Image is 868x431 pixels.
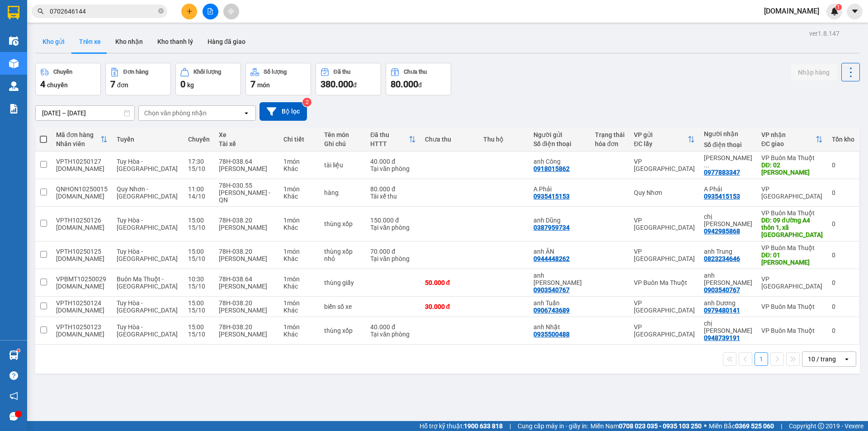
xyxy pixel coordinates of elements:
[5,38,62,58] li: VP VP Buôn Ma Thuột
[370,185,415,193] div: 80.000 đ
[283,217,315,224] div: 1 món
[9,350,19,360] img: warehouse-icon
[321,79,353,90] span: 380.000
[158,8,164,14] span: close-circle
[324,131,361,138] div: Tên món
[56,158,108,165] div: VPTH10250127
[533,217,586,224] div: anh Dũng
[56,224,108,231] div: thao.bb
[704,255,740,262] div: 0823234646
[56,331,108,338] div: tu.bb
[117,158,178,172] span: Tuy Hòa - [GEOGRAPHIC_DATA]
[180,79,185,90] span: 0
[144,109,207,118] div: Chọn văn phòng nhận
[370,131,408,138] div: Đã thu
[9,59,19,68] img: warehouse-icon
[704,154,752,169] div: Nguyễn Thị Nghị
[219,189,275,204] div: [PERSON_NAME] - QN
[245,63,311,95] button: Số lượng7món
[53,69,72,75] div: Chuyến
[9,104,19,114] img: solution-icon
[634,217,695,231] div: VP [GEOGRAPHIC_DATA]
[808,355,836,364] div: 10 / trang
[219,217,275,224] div: 78H-038.20
[533,248,586,255] div: anh ÂN
[533,255,570,262] div: 0944448262
[56,307,108,314] div: thao.bb
[832,279,854,286] div: 0
[370,158,415,165] div: 40.000 đ
[188,283,210,290] div: 15/10
[781,421,782,431] span: |
[117,136,179,143] div: Tuyến
[219,283,275,290] div: [PERSON_NAME]
[533,224,570,231] div: 0387959734
[283,224,315,231] div: Khác
[105,63,171,95] button: Đơn hàng7đơn
[704,193,740,200] div: 0935415153
[50,6,156,16] input: Tìm tên, số ĐT hoặc mã đơn
[56,131,100,138] div: Mã đơn hàng
[223,4,239,19] button: aim
[791,64,837,81] button: Nhập hàng
[818,423,824,429] span: copyright
[5,5,131,22] li: BB Limousine
[418,81,422,89] span: đ
[283,275,315,283] div: 1 món
[264,69,287,75] div: Số lượng
[704,185,752,193] div: A Phải
[634,279,695,286] div: VP Buôn Ma Thuột
[509,421,511,431] span: |
[117,275,178,290] span: Buôn Ma Thuột - [GEOGRAPHIC_DATA]
[62,38,120,68] li: VP VP [GEOGRAPHIC_DATA]
[533,158,586,165] div: anh Công
[324,248,361,262] div: thùng xốp nhỏ
[370,331,415,338] div: Tại văn phòng
[386,63,451,95] button: Chưa thu80.000đ
[283,323,315,331] div: 1 món
[56,185,108,193] div: QNHON10250015
[219,299,275,307] div: 78H-038.20
[425,279,474,286] div: 50.000 đ
[761,209,823,217] div: VP Buôn Ma Thuột
[36,106,134,120] input: Select a date range.
[761,327,823,334] div: VP Buôn Ma Thuột
[634,131,688,138] div: VP gửi
[709,421,774,431] span: Miền Bắc
[757,5,826,17] span: [DOMAIN_NAME]
[219,182,275,189] div: 78H-030.55
[761,275,823,290] div: VP [GEOGRAPHIC_DATA]
[324,140,361,147] div: Ghi chú
[761,244,823,251] div: VP Buôn Ma Thuột
[704,424,707,428] span: ⚪️
[283,158,315,165] div: 1 món
[108,31,150,52] button: Kho nhận
[219,275,275,283] div: 78H-038.64
[533,299,586,307] div: anh Tuấn
[200,31,253,52] button: Hàng đã giao
[56,255,108,262] div: thao.bb
[219,158,275,165] div: 78H-038.64
[283,248,315,255] div: 1 món
[302,98,311,107] sup: 2
[9,412,18,421] span: message
[533,140,586,147] div: Số điện thoại
[219,255,275,262] div: [PERSON_NAME]
[761,185,823,200] div: VP [GEOGRAPHIC_DATA]
[420,421,503,431] span: Hỗ trợ kỹ thuật:
[188,217,210,224] div: 15:00
[370,255,415,262] div: Tại văn phòng
[370,323,415,331] div: 40.000 đ
[704,169,740,176] div: 0977883347
[203,4,218,19] button: file-add
[704,130,752,137] div: Người nhận
[56,248,108,255] div: VPTH10250125
[704,227,740,235] div: 0942985868
[56,283,108,290] div: thao.bb
[464,422,503,430] strong: 1900 633 818
[404,69,427,75] div: Chưa thu
[425,136,474,143] div: Chưa thu
[324,220,361,227] div: thùng xốp
[40,79,45,90] span: 4
[533,286,570,294] div: 0903540767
